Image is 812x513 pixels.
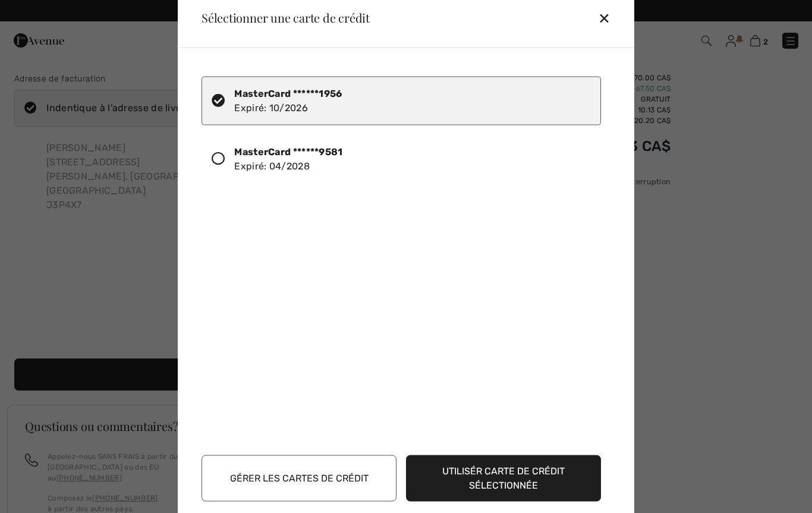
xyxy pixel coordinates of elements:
[234,86,342,115] div: Expiré: 10/2026
[192,12,370,24] div: Sélectionner une carte de crédit
[234,144,342,173] div: Expiré: 04/2028
[598,5,620,30] div: ✕
[406,455,601,501] button: Utilisér carte de crédit sélectionnée
[202,455,396,501] button: Gérer les cartes de crédit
